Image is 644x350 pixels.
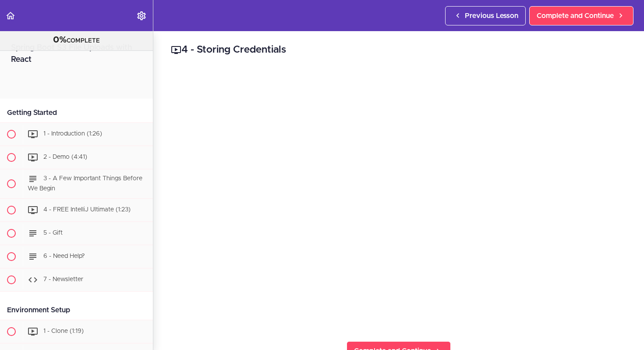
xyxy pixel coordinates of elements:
span: Previous Lesson [465,11,518,21]
span: 6 - Need Help? [43,253,85,259]
svg: Settings Menu [136,11,147,21]
a: Complete and Continue [529,6,633,25]
span: 7 - Newsletter [43,276,83,282]
svg: Back to course curriculum [5,11,16,21]
span: 0% [53,36,67,44]
span: 4 - FREE IntelliJ Ultimate (1:23) [43,207,131,213]
a: Previous Lesson [445,6,526,25]
span: 1 - Clone (1:19) [43,328,84,334]
span: 3 - A Few Important Things Before We Begin [28,175,142,192]
span: 1 - Introduction (1:26) [43,131,102,137]
span: 2 - Demo (4:41) [43,154,87,160]
iframe: Video Player [171,71,626,327]
div: COMPLETE [11,35,142,46]
h2: 4 - Storing Credentials [171,43,626,57]
span: Complete and Continue [537,11,614,21]
span: 5 - Gift [43,230,63,236]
